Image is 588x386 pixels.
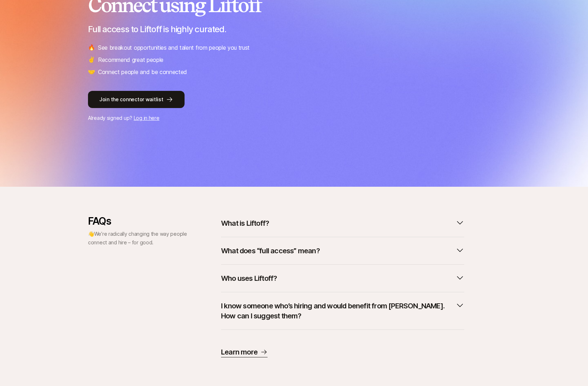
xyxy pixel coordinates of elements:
p: I know someone who’s hiring and would benefit from [PERSON_NAME]. How can I suggest them? [221,301,453,321]
p: What does “full access” mean? [221,246,320,256]
span: 🤝 [88,67,95,77]
button: I know someone who’s hiring and would benefit from [PERSON_NAME]. How can I suggest them? [221,298,464,324]
button: What is Liftoff? [221,215,464,231]
span: 🔥 [88,43,95,52]
p: Already signed up? [88,114,500,122]
p: Connect people and be connected [98,67,187,77]
p: Who uses Liftoff? [221,273,277,283]
p: 👋 [88,230,188,247]
p: Learn more [221,347,258,357]
p: What is Liftoff? [221,218,269,228]
span: ✌️ [88,55,95,64]
a: Learn more [221,347,268,357]
p: See breakout opportunities and talent from people you trust [98,43,250,52]
p: FAQs [88,215,188,227]
button: Who uses Liftoff? [221,270,464,286]
p: Recommend great people [98,55,163,64]
a: Log in here [134,115,160,121]
span: We’re radically changing the way people connect and hire – for good. [88,231,187,245]
a: Join the connector waitlist [88,91,500,108]
button: What does “full access” mean? [221,243,464,259]
p: Full access to Liftoff is highly curated. [88,24,500,34]
button: Join the connector waitlist [88,91,185,108]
